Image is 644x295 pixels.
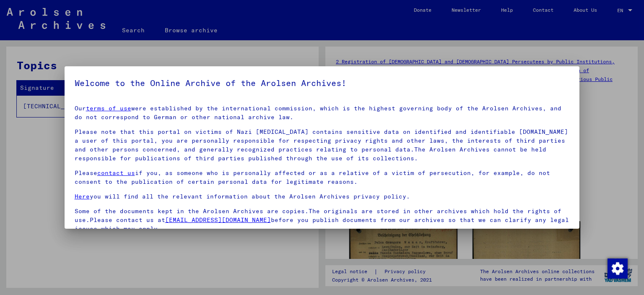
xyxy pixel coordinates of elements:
p: Our were established by the international commission, which is the highest governing body of the ... [75,104,570,122]
p: you will find all the relevant information about the Arolsen Archives privacy policy. [75,192,570,201]
a: Here [75,193,90,200]
h5: Welcome to the Online Archive of the Arolsen Archives! [75,76,570,90]
img: Change consent [608,258,628,279]
a: [EMAIL_ADDRESS][DOMAIN_NAME] [165,216,271,224]
a: contact us [97,169,135,177]
p: Please note that this portal on victims of Nazi [MEDICAL_DATA] contains sensitive data on identif... [75,128,570,163]
p: Please if you, as someone who is personally affected or as a relative of a victim of persecution,... [75,169,570,186]
a: terms of use [86,104,131,112]
p: Some of the documents kept in the Arolsen Archives are copies.The originals are stored in other a... [75,207,570,233]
